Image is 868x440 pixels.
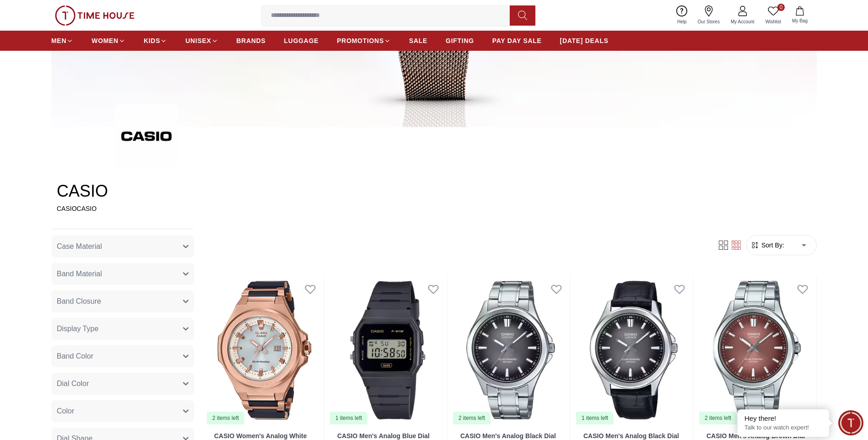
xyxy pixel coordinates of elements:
a: WOMEN [92,32,125,49]
span: MEN [51,36,66,45]
img: ... [115,104,178,168]
span: [DATE] DEALS [560,36,609,45]
div: 2 items left [699,412,737,424]
span: My Account [727,18,758,25]
span: My Bag [788,17,811,24]
div: Hey there! [744,414,822,423]
span: Wishlist [762,18,785,25]
button: Band Closure [51,290,194,312]
div: 1 items left [576,412,614,424]
a: GIFTING [446,32,474,49]
a: PROMOTIONS [337,32,391,49]
span: Case Material [57,241,102,252]
img: CASIO Women's Analog White Dial Watch - MSG-S500CG-1ADR [205,275,324,425]
a: SALE [409,32,427,49]
button: Band Material [51,263,194,285]
a: CASIO Men's Analog Blue Dial Watch - MTS-RS100D-2AVDF1 items left [328,275,447,425]
span: SALE [409,36,427,45]
img: CASIO Men's Analog Blue Dial Watch - MTS-RS100D-2AVDF [328,275,447,425]
button: Dial Color [51,373,194,395]
button: Band Color [51,345,194,367]
span: 0 [777,4,785,11]
span: Band Material [57,268,102,279]
span: Band Color [57,351,93,362]
span: UNISEX [185,36,211,45]
div: 1 items left [330,412,367,424]
p: CASIOCASIO [57,204,811,213]
span: PAY DAY SALE [492,36,542,45]
button: Color [51,400,194,422]
a: MEN [51,32,73,49]
img: CASIO Men's Analog Black Dial Watch - MTS-RS100D-1AVDF [451,275,570,425]
span: Our Stores [694,18,723,25]
button: Case Material [51,236,194,258]
a: 0Wishlist [760,4,787,27]
span: Band Closure [57,296,101,307]
a: PAY DAY SALE [492,32,542,49]
div: 2 items left [207,412,244,424]
span: LUGGAGE [284,36,319,45]
a: KIDS [144,32,167,49]
a: CASIO Women's Analog White Dial Watch - MSG-S500CG-1ADR2 items left [205,275,324,425]
span: Color [57,406,74,417]
img: CASIO Men's Analog Black Dial Watch - MTS-RS100L-1AVDF [574,275,693,425]
button: My Bag [787,5,813,26]
a: CASIO Men's Analog Black Dial Watch - MTS-RS100L-1AVDF1 items left [574,275,693,425]
a: Help [672,4,692,27]
a: CASIO Men's Analog Black Dial Watch - MTS-RS100D-1AVDF2 items left [451,275,570,425]
img: CASIO Men's Analog Brown Dial Watch - MTS-RS100D-5ADF [697,275,816,425]
span: Dial Color [57,378,89,389]
img: ... [55,5,135,26]
span: Display Type [57,323,98,334]
a: BRANDS [237,32,266,49]
span: Sort By: [760,241,784,250]
a: UNISEX [185,32,218,49]
div: 2 items left [453,412,491,424]
span: BRANDS [237,36,266,45]
span: PROMOTIONS [337,36,384,45]
span: KIDS [144,36,160,45]
a: Our Stores [692,4,725,27]
a: LUGGAGE [284,32,319,49]
a: [DATE] DEALS [560,32,609,49]
a: CASIO Men's Analog Brown Dial Watch - MTS-RS100D-5ADF2 items left [697,275,816,425]
span: WOMEN [92,36,119,45]
h2: CASIO [57,182,811,200]
div: Chat Widget [838,410,863,435]
span: Help [674,18,690,25]
p: Talk to our watch expert! [744,424,822,432]
button: Display Type [51,318,194,340]
button: Sort By: [750,241,784,250]
span: GIFTING [446,36,474,45]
